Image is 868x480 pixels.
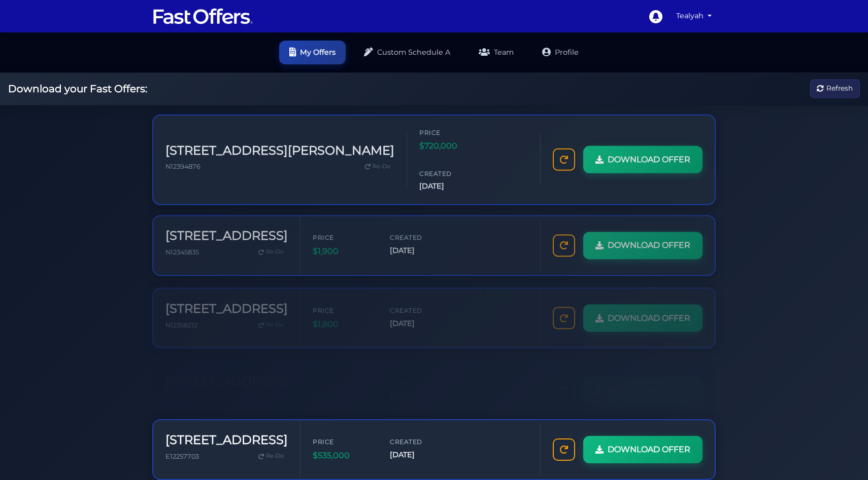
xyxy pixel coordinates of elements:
span: Created [390,437,451,447]
span: Created [390,368,451,378]
span: Re-Do [373,161,390,170]
button: Refresh [810,80,860,98]
span: DOWNLOAD OFFER [608,152,690,165]
span: Refresh [826,83,853,94]
h3: [STREET_ADDRESS] [165,295,288,310]
span: $535,000 [313,449,374,462]
span: E12257703 [165,453,199,460]
a: DOWNLOAD OFFER [583,229,703,256]
span: Price [313,230,374,240]
a: DOWNLOAD OFFER [583,145,703,172]
a: Re-Do [254,243,288,256]
span: $3,650 [313,380,374,393]
span: DOWNLOAD OFFER [608,374,690,387]
a: Profile [532,41,589,64]
span: N12358212 [165,315,197,322]
span: Price [313,437,374,447]
span: [DATE] [390,449,451,461]
span: Re-Do [266,383,284,392]
span: DOWNLOAD OFFER [608,443,690,456]
span: [DATE] [390,311,451,323]
a: Re-Do [254,312,288,325]
span: Price [313,368,374,378]
a: DOWNLOAD OFFER [583,367,703,394]
span: [DATE] [390,242,451,254]
span: Price [313,299,374,309]
span: Re-Do [266,314,284,323]
h3: [STREET_ADDRESS] [165,364,288,379]
a: DOWNLOAD OFFER [583,298,703,325]
a: My Offers [279,41,346,64]
span: Re-Do [266,452,284,461]
span: Re-Do [266,245,284,254]
a: Custom Schedule A [354,41,460,64]
span: [DATE] [390,380,451,392]
h2: Download your Fast Offers: [8,83,147,95]
span: N12345835 [165,246,199,253]
span: DOWNLOAD OFFER [608,305,690,318]
span: N12063299 [165,384,200,391]
a: Tealyah [672,6,716,26]
span: Created [390,230,451,240]
span: N12394876 [165,162,201,169]
h3: [STREET_ADDRESS] [165,433,288,448]
span: Created [419,168,480,177]
a: Re-Do [254,450,288,463]
a: Re-Do [361,159,394,172]
span: Created [390,299,451,309]
h3: [STREET_ADDRESS] [165,226,288,241]
a: Re-Do [254,381,288,394]
span: DOWNLOAD OFFER [608,236,690,249]
span: $1,800 [313,311,374,324]
a: Team [469,41,524,64]
a: DOWNLOAD OFFER [583,436,703,463]
span: [DATE] [419,179,480,191]
span: $720,000 [419,138,480,152]
span: Price [419,127,480,136]
span: $1,900 [313,242,374,255]
h3: [STREET_ADDRESS][PERSON_NAME] [165,142,394,157]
